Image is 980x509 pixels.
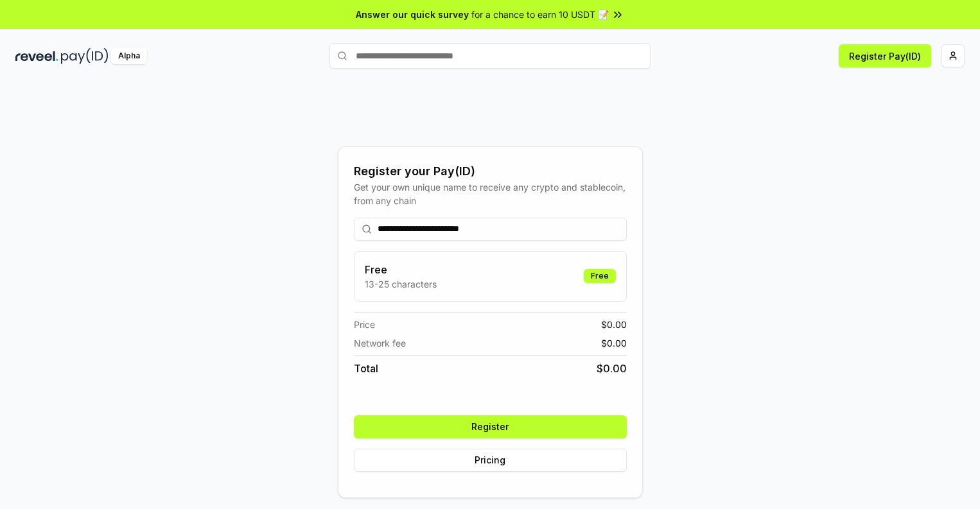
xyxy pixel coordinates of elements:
[597,361,627,376] span: $ 0.00
[15,48,58,64] img: reveel_dark
[601,336,627,350] span: $ 0.00
[61,48,109,64] img: pay_id
[471,8,609,21] span: for a chance to earn 10 USDT 📝
[584,269,616,283] div: Free
[839,44,931,67] button: Register Pay(ID)
[354,180,627,207] div: Get your own unique name to receive any crypto and stablecoin, from any chain
[354,415,627,438] button: Register
[354,162,627,180] div: Register your Pay(ID)
[601,318,627,331] span: $ 0.00
[354,361,378,376] span: Total
[354,336,406,350] span: Network fee
[354,449,627,472] button: Pricing
[365,262,437,277] h3: Free
[111,48,147,64] div: Alpha
[365,277,437,291] p: 13-25 characters
[356,8,469,21] span: Answer our quick survey
[354,318,375,331] span: Price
